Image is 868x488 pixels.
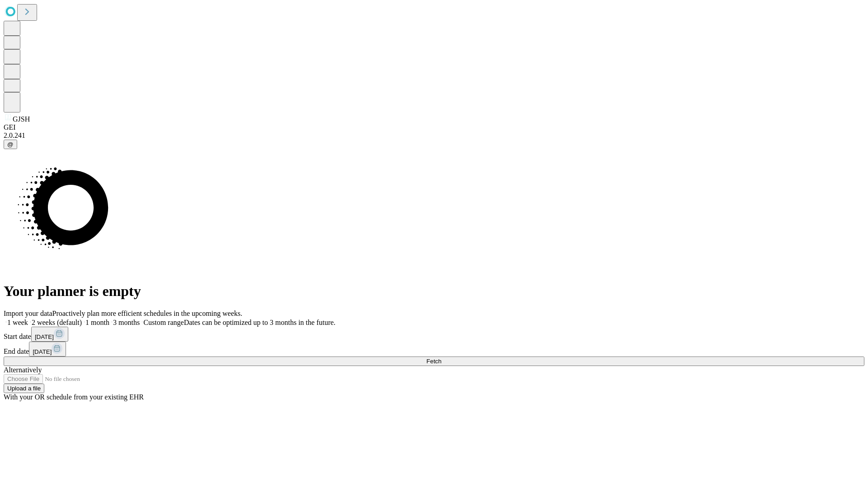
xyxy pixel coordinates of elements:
span: [DATE] [35,333,54,340]
h1: Your planner is empty [4,283,864,300]
div: Start date [4,327,864,342]
span: Fetch [426,358,441,365]
button: Fetch [4,357,864,366]
span: 1 week [7,319,28,326]
span: Import your data [4,310,52,317]
button: [DATE] [29,342,66,357]
button: [DATE] [31,327,68,342]
div: GEI [4,123,864,131]
span: GJSH [13,115,30,123]
span: Alternatively [4,366,42,374]
button: @ [4,140,17,149]
span: 3 months [113,319,140,326]
span: [DATE] [33,348,52,355]
span: Dates can be optimized up to 3 months in the future. [184,319,335,326]
span: @ [7,141,14,148]
span: Custom range [143,319,184,326]
span: Proactively plan more efficient schedules in the upcoming weeks. [52,310,242,317]
button: Upload a file [4,384,44,393]
span: With your OR schedule from your existing EHR [4,393,144,401]
span: 2 weeks (default) [32,319,82,326]
div: End date [4,342,864,357]
div: 2.0.241 [4,131,864,140]
span: 1 month [85,319,109,326]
